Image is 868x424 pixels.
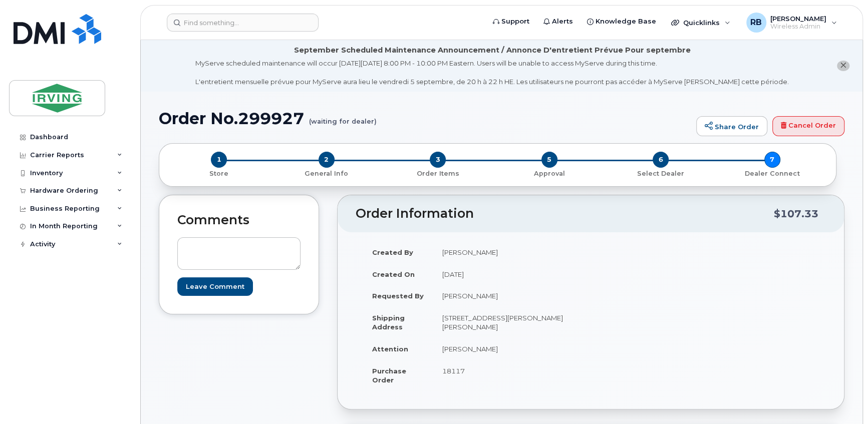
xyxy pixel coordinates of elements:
[433,285,584,307] td: [PERSON_NAME]
[195,59,789,87] div: MyServe scheduled maintenance will occur [DATE][DATE] 8:00 PM - 10:00 PM Eastern. Users will be u...
[430,152,446,168] span: 3
[609,169,713,178] p: Select Dealer
[271,168,383,178] a: 2 General Info
[494,168,606,178] a: 5 Approval
[605,168,717,178] a: 6 Select Dealer
[356,207,774,221] h2: Order Information
[309,110,377,125] small: (waiting for dealer)
[498,169,602,178] p: Approval
[372,270,415,278] strong: Created On
[837,61,849,71] button: close notification
[177,277,253,296] input: Leave Comment
[433,338,584,360] td: [PERSON_NAME]
[382,168,494,178] a: 3 Order Items
[167,168,271,178] a: 1 Store
[372,248,413,256] strong: Created By
[696,116,767,136] a: Share Order
[171,169,267,178] p: Store
[433,263,584,285] td: [DATE]
[275,169,379,178] p: General Info
[433,241,584,263] td: [PERSON_NAME]
[211,152,227,168] span: 1
[177,213,301,227] h2: Comments
[372,292,424,300] strong: Requested By
[372,314,405,331] strong: Shipping Address
[372,367,406,384] strong: Purchase Order
[294,45,691,56] div: September Scheduled Maintenance Announcement / Annonce D'entretient Prévue Pour septembre
[386,169,490,178] p: Order Items
[774,204,818,223] div: $107.33
[541,152,557,168] span: 5
[442,367,465,375] span: 18117
[319,152,335,168] span: 2
[772,116,844,136] a: Cancel Order
[372,345,408,353] strong: Attention
[433,307,584,338] td: [STREET_ADDRESS][PERSON_NAME][PERSON_NAME]
[653,152,669,168] span: 6
[159,110,691,127] h1: Order No.299927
